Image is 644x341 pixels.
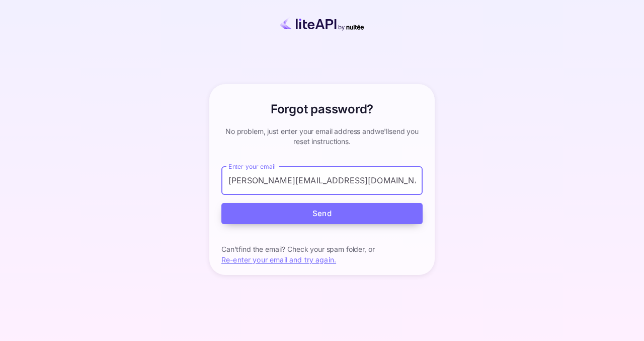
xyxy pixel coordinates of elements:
p: Can't find the email? Check your spam folder, or [221,244,423,254]
label: Enter your email [228,162,276,171]
button: Send [221,203,423,225]
p: No problem, just enter your email address and we'll send you reset instructions. [221,126,423,147]
img: liteapi [264,16,380,31]
a: Re-enter your email and try again. [221,255,336,264]
h6: Forgot password? [271,100,373,118]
